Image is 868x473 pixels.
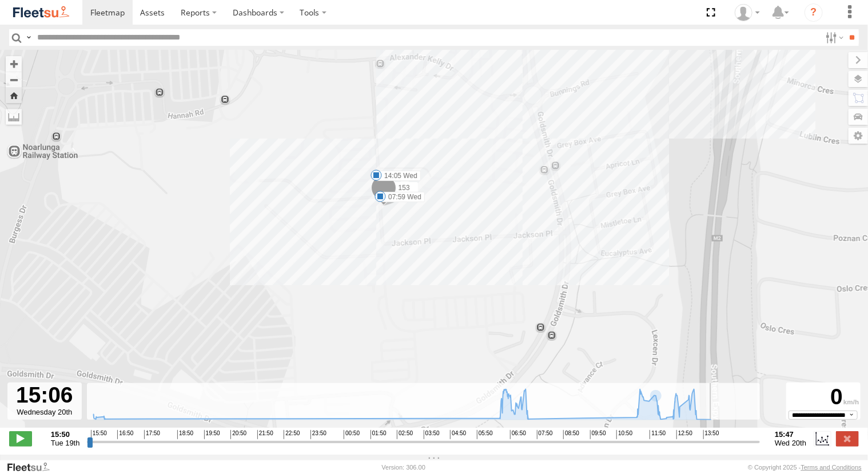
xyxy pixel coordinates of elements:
label: Close [836,431,859,446]
span: 19:50 [204,430,220,439]
label: Search Filter Options [821,29,846,46]
label: Play/Stop [9,431,32,446]
img: fleetsu-logo-horizontal.svg [11,5,71,20]
span: 15:50 [91,430,107,439]
span: Tue 19th Aug 2025 [51,439,80,447]
div: © Copyright 2025 - [748,464,862,471]
span: 09:50 [590,430,606,439]
label: Measure [6,109,22,125]
div: 0 [788,384,859,410]
span: 12:50 [676,430,692,439]
i: ? [805,3,823,22]
button: Zoom in [6,56,22,72]
button: Zoom Home [6,88,22,103]
span: 22:50 [284,430,300,439]
span: 18:50 [177,430,193,439]
span: 04:50 [450,430,466,439]
span: 20:50 [230,430,246,439]
span: 21:50 [257,430,273,439]
span: 02:50 [397,430,413,439]
div: Kellie Roberts [731,4,764,21]
strong: 15:50 [51,430,80,439]
span: 11:50 [650,430,666,439]
span: 153 [399,184,410,192]
div: Version: 306.00 [382,464,425,471]
label: 07:59 Wed [380,192,425,202]
span: 23:50 [310,430,327,439]
label: 14:05 Wed [376,171,421,181]
span: 00:50 [344,430,360,439]
span: Wed 20th Aug 2025 [775,439,806,447]
span: 05:50 [477,430,493,439]
button: Zoom out [6,72,22,88]
strong: 15:47 [775,430,806,439]
span: 13:50 [703,430,719,439]
a: Visit our Website [6,462,59,473]
label: Search Query [24,29,33,46]
span: 16:50 [117,430,133,439]
a: Terms and Conditions [801,464,862,471]
span: 08:50 [563,430,579,439]
span: 06:50 [510,430,526,439]
span: 17:50 [144,430,160,439]
span: 10:50 [616,430,632,439]
label: Map Settings [849,128,868,144]
span: 07:50 [537,430,553,439]
span: 01:50 [371,430,387,439]
span: 03:50 [424,430,440,439]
